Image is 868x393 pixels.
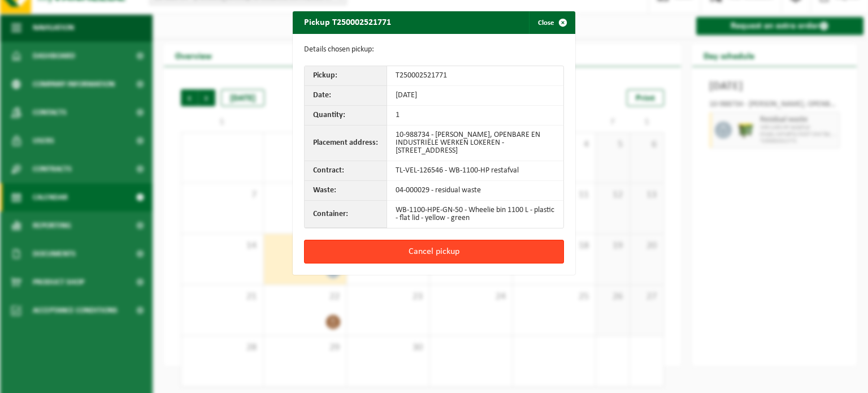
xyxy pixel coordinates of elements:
[387,86,563,106] td: [DATE]
[387,66,563,86] td: T250002521771
[304,240,564,264] button: Cancel pickup
[305,161,387,181] th: Contract:
[387,201,563,228] td: WB-1100-HPE-GN-50 - Wheelie bin 1100 L - plastic - flat lid - yellow - green
[293,11,402,33] h2: Pickup T250002521771
[529,11,574,34] button: Close
[305,86,387,106] th: Date:
[305,106,387,126] th: Quantity:
[305,126,387,161] th: Placement address:
[304,45,564,54] p: Details chosen pickup:
[387,126,563,161] td: 10-988734 - [PERSON_NAME], OPENBARE EN INDUSTRIËLE WERKEN LOKEREN - [STREET_ADDRESS]
[305,181,387,201] th: Waste:
[387,161,563,181] td: TL-VEL-126546 - WB-1100-HP restafval
[305,66,387,86] th: Pickup:
[387,106,563,126] td: 1
[305,201,387,228] th: Container:
[387,181,563,201] td: 04-000029 - residual waste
